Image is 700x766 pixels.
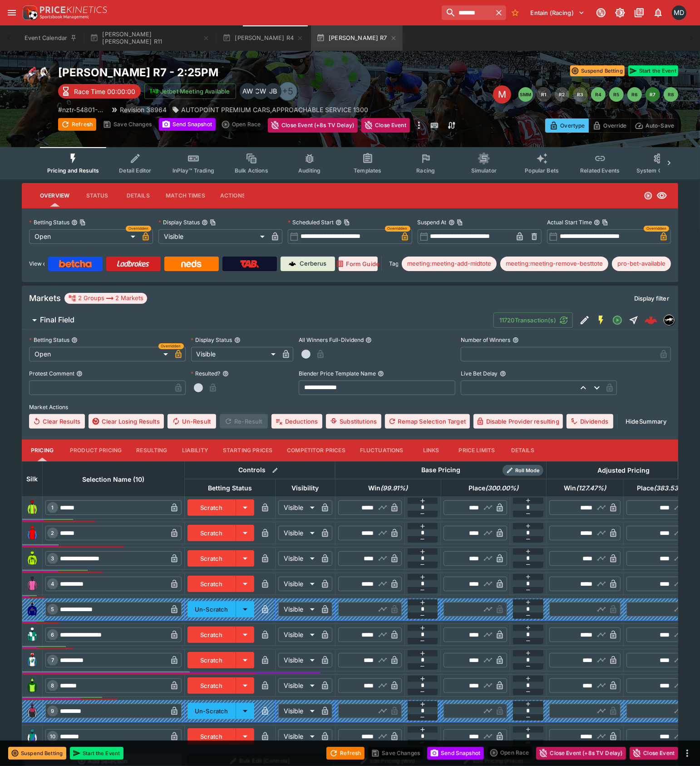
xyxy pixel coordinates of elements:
[278,551,318,566] div: Visible
[187,525,236,541] button: Scratch
[402,257,497,271] div: Betting Target: cerberus
[628,65,678,76] button: Start the Event
[58,105,105,114] p: Copy To Clipboard
[210,219,216,226] button: Copy To Clipboard
[128,226,148,232] span: Overridden
[278,628,318,642] div: Visible
[217,25,309,51] button: [PERSON_NAME] R4
[265,83,281,99] div: Josh Brown
[58,65,368,79] h2: Copy To Clipboard
[570,65,625,76] button: Suspend Betting
[49,555,56,562] span: 3
[40,147,660,179] div: Event type filters
[576,483,606,494] em: ( 127.47 %)
[219,118,264,131] div: split button
[442,5,492,20] input: search
[172,105,368,114] div: AUTOPOINT PREMIUM CARS,APPROACHABLE SERVICE 1300
[500,257,608,271] div: Betting Target: cerberus
[8,747,66,760] button: Suspend Betting
[449,219,455,226] button: Suspend AtCopy To Clipboard
[240,83,256,99] div: Amanda Whitta
[573,87,587,102] button: R3
[414,118,424,133] button: more
[187,576,236,592] button: Scratch
[29,218,69,226] p: Betting Status
[654,483,687,494] em: ( 383.53 %)
[609,87,624,102] button: R5
[631,5,647,21] button: Documentation
[187,601,236,618] button: Un-Scratch
[473,414,563,429] button: Disable Provider resulting
[594,219,600,226] button: Actual Start TimeCopy To Clipboard
[500,259,608,268] span: meeting:meeting-remove-besttote
[175,440,216,461] button: Liability
[518,87,678,102] nav: pagination navigation
[536,747,626,760] button: Close Event (+8s TV Delay)
[49,606,56,613] span: 5
[89,414,164,429] button: Clear Losing Results
[457,219,463,226] button: Copy To Clipboard
[458,483,528,494] span: Place(300.00%)
[25,678,39,693] img: runner 8
[25,653,39,667] img: runner 7
[40,6,107,13] img: PriceKinetics
[278,577,318,591] div: Visible
[191,347,279,361] div: Visible
[326,414,381,429] button: Substitutions
[25,729,39,744] img: runner 10
[40,315,74,325] h6: Final Field
[493,85,511,104] div: Edit Meeting
[361,118,410,133] button: Close Event
[525,5,590,20] button: Select Tenant
[485,483,518,494] em: ( 300.00 %)
[612,259,671,268] span: pro-bet-available
[612,257,671,271] div: Betting Target: cerberus
[385,414,469,429] button: Remap Selection Target
[79,219,86,226] button: Copy To Clipboard
[271,414,323,429] button: Deductions
[300,259,326,268] p: Cerberus
[58,118,96,131] button: Refresh
[187,728,236,745] button: Scratch
[353,440,411,461] button: Fluctuations
[588,119,631,133] button: Override
[25,577,39,591] img: runner 4
[268,118,358,133] button: Close Event (+8s TV Delay)
[48,733,57,740] span: 10
[29,370,74,377] p: Protest Comment
[545,119,678,133] div: Start From
[49,682,56,689] span: 8
[416,167,435,174] span: Racing
[49,581,56,587] span: 4
[672,5,686,20] div: Matthew Duncan
[411,440,452,461] button: Links
[20,4,38,22] img: PriceKinetics Logo
[289,260,296,267] img: Cerberus
[29,229,138,244] div: Open
[627,483,697,494] span: Place(383.53%)
[19,25,83,51] button: Event Calendar
[74,87,135,96] p: Race Time 00:00:00
[49,632,56,638] span: 6
[49,657,56,663] span: 7
[117,260,150,267] img: Ladbrokes
[119,167,151,174] span: Detail Editor
[25,628,39,642] img: runner 6
[358,483,418,494] span: Win(99.91%)
[513,337,519,343] button: Number of Winners
[593,5,609,21] button: Connected to PK
[22,311,493,329] button: Final Field
[181,260,202,267] img: Neds
[389,257,398,271] label: Tags:
[33,185,77,207] button: Overview
[627,87,642,102] button: R6
[545,119,589,133] button: Overtype
[50,504,56,511] span: 1
[298,167,320,174] span: Auditing
[502,440,543,461] button: Details
[187,550,236,567] button: Scratch
[621,414,671,429] button: HideSummary
[427,747,484,760] button: Send Snapshot
[173,167,214,174] span: InPlay™ Trading
[161,343,181,349] span: Overridden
